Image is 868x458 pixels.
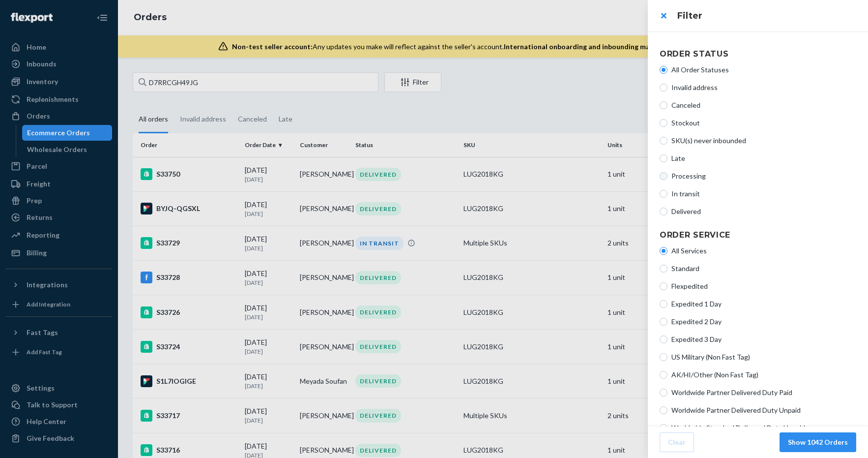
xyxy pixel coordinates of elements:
[671,65,856,75] span: All Order Statuses
[660,389,667,397] input: Worldwide Partner Delivered Duty Paid
[660,300,667,308] input: Expedited 1 Day
[660,137,667,145] input: SKU(s) never inbounded
[780,432,856,452] button: Show 1042 Orders
[660,154,667,162] input: Late
[671,100,856,110] span: Canceled
[660,432,694,452] button: Clear
[660,406,667,414] input: Worldwide Partner Delivered Duty Unpaid
[671,317,856,327] span: Expedited 2 Day
[671,405,856,415] span: Worldwide Partner Delivered Duty Unpaid
[671,171,856,181] span: Processing
[671,246,856,256] span: All Services
[660,318,667,326] input: Expedited 2 Day
[660,84,667,92] input: Invalid address
[660,265,667,273] input: Standard
[671,264,856,274] span: Standard
[671,423,856,433] span: Worldwide Standard Delivered Duty Unpaid
[671,153,856,163] span: Late
[23,7,43,16] span: Chat
[671,136,856,146] span: SKU(s) never inbounded
[677,9,856,22] h3: Filter
[671,189,856,199] span: In transit
[671,299,856,309] span: Expedited 1 Day
[660,66,667,74] input: All Order Statuses
[660,101,667,109] input: Canceled
[671,388,856,397] span: Worldwide Partner Delivered Duty Paid
[671,370,856,380] span: AK/HI/Other (Non Fast Tag)
[671,118,856,128] span: Stockout
[660,208,667,215] input: Delivered
[671,281,856,291] span: Flexpedited
[660,172,667,180] input: Processing
[671,83,856,92] span: Invalid address
[660,119,667,127] input: Stockout
[660,247,667,255] input: All Services
[660,371,667,379] input: AK/HI/Other (Non Fast Tag)
[654,6,673,26] button: close
[660,424,667,432] input: Worldwide Standard Delivered Duty Unpaid
[660,48,856,60] h4: Order Status
[671,352,856,362] span: US Military (Non Fast Tag)
[671,335,856,344] span: Expedited 3 Day
[660,229,856,241] h4: Order Service
[660,353,667,361] input: US Military (Non Fast Tag)
[660,336,667,343] input: Expedited 3 Day
[660,190,667,198] input: In transit
[671,207,856,216] span: Delivered
[660,282,667,290] input: Flexpedited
